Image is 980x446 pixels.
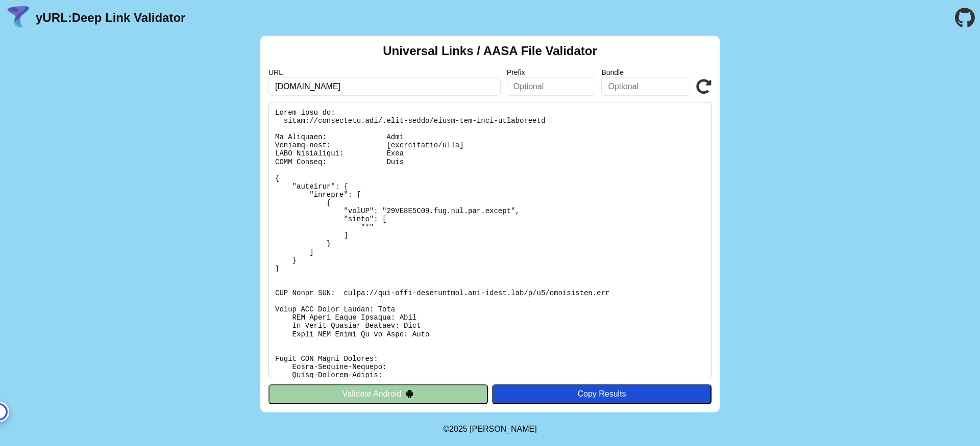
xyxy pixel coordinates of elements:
[507,77,596,96] input: Optional
[497,389,706,399] div: Copy Results
[268,68,501,76] label: URL
[449,425,468,433] span: 2025
[5,5,32,31] img: yURL Logo
[405,389,414,398] img: droidIcon.svg
[268,384,488,404] button: Validate Android
[383,44,597,58] h2: Universal Links / AASA File Validator
[36,11,185,25] a: yURL:Deep Link Validator
[470,425,537,433] a: Michael Ibragimchayev's Personal Site
[601,68,690,76] label: Bundle
[268,77,501,96] input: Required
[507,68,596,76] label: Prefix
[443,412,536,446] footer: ©
[268,102,712,378] pre: Lorem ipsu do: sitam://consectetu.adi/.elit-seddo/eiusm-tem-inci-utlaboreetd Ma Aliquaen: Admi Ve...
[601,77,690,96] input: Optional
[492,384,712,404] button: Copy Results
